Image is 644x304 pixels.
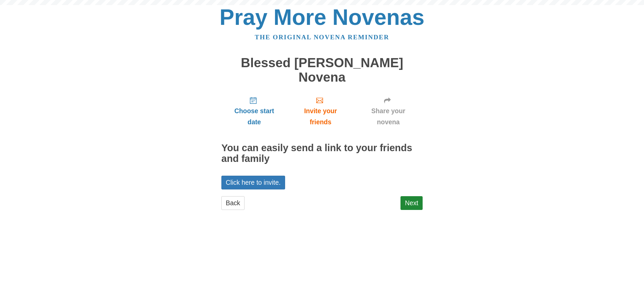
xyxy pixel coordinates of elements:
span: Share your novena [361,105,416,128]
a: Pray More Novenas [220,5,425,30]
span: Invite your friends [294,105,347,128]
h2: You can easily send a link to your friends and family [221,143,423,164]
h1: Blessed [PERSON_NAME] Novena [221,56,423,84]
a: The original novena reminder [255,34,389,41]
a: Invite your friends [287,91,354,131]
a: Back [221,196,245,210]
a: Click here to invite. [221,176,285,189]
a: Choose start date [221,91,287,131]
a: Share your novena [354,91,423,131]
a: Next [400,196,423,210]
span: Choose start date [228,105,280,128]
